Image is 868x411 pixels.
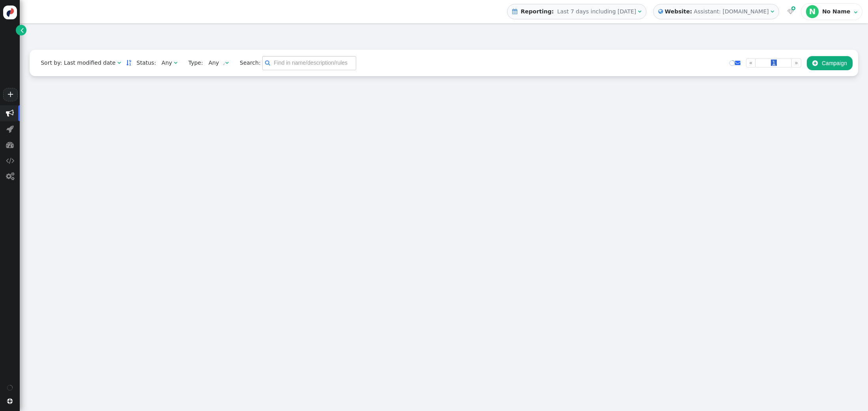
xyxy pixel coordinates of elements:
a:  [735,60,740,66]
div: Any [162,59,172,67]
b: Reporting: [519,8,555,15]
div: No Name [822,8,852,15]
span:  [512,9,517,14]
span:  [6,172,14,180]
span:  [225,60,229,65]
span:  [6,109,14,117]
a: « [746,58,756,67]
span: Search: [234,60,261,66]
div: Any [209,59,219,67]
span:  [265,59,270,67]
span: Sorted in descending order [126,60,131,65]
div: Sort by: Last modified date [41,59,115,67]
span:  [638,9,641,14]
span:  [791,5,795,12]
span:  [6,157,14,164]
input: Find in name/description/rules [262,56,356,70]
span:  [812,60,818,66]
a:  [126,60,131,66]
a: + [3,88,17,101]
span: Type: [183,59,203,67]
a:   [786,7,795,16]
b: Website: [663,7,694,16]
span:  [6,141,14,149]
a:  [16,25,26,35]
img: logo-icon.svg [3,6,17,19]
span:  [117,60,121,65]
span:  [735,60,740,65]
div: Assistant: [DOMAIN_NAME] [694,7,769,16]
span:  [21,26,24,34]
span: 1 [771,60,777,66]
span:  [854,9,857,15]
span:  [6,125,14,133]
span:  [174,60,177,65]
a: » [791,58,801,67]
button: Campaign [807,56,853,70]
div: N [806,5,819,18]
img: loading.gif [221,61,225,65]
span:  [787,9,794,14]
span:  [7,398,13,404]
span: Status: [131,59,156,67]
span: Last 7 days including [DATE] [557,8,636,15]
span:  [658,7,663,16]
span:  [770,9,774,14]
